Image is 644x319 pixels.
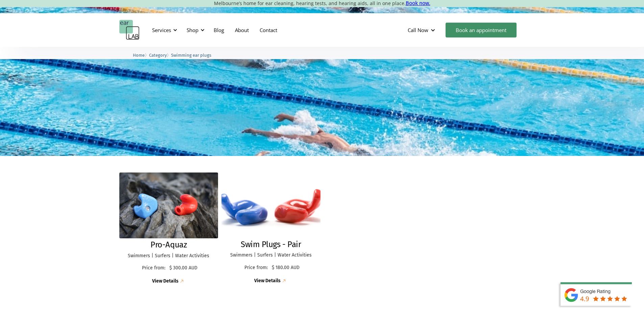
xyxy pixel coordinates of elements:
img: Swim Plugs - Pair [216,169,325,241]
a: Swimming ear plugs [171,52,211,58]
p: $ 300.00 AUD [169,265,197,271]
li: 〉 [149,52,171,59]
span: Home [133,53,145,58]
div: Shop [183,20,207,40]
p: Swimmers | Surfers | Water Activities [228,252,314,258]
a: home [119,20,140,40]
a: Book an appointment [446,23,517,37]
p: $ 180.00 AUD [272,265,300,271]
a: Pro-AquazPro-AquazSwimmers | Surfers | Water ActivitiesPrice from:$ 300.00 AUDView Details [119,172,218,285]
a: Blog [208,20,230,40]
div: Services [152,27,171,33]
p: Price from: [242,265,270,271]
li: 〉 [133,52,149,59]
p: Price from: [140,265,168,271]
a: Category [149,52,167,58]
a: About [230,20,254,40]
div: View Details [152,278,178,284]
p: Swimmers | Surfers | Water Activities [126,253,212,259]
span: Category [149,53,167,58]
div: Services [148,20,179,40]
a: Swim Plugs - PairSwim Plugs - PairSwimmers | Surfers | Water ActivitiesPrice from:$ 180.00 AUDVie... [221,172,320,284]
div: Call Now [408,27,428,33]
a: Home [133,52,145,58]
div: Shop [187,27,198,33]
div: Call Now [402,20,442,40]
h2: Pro-Aquaz [150,240,187,250]
a: Contact [254,20,283,40]
span: Swimming ear plugs [171,53,211,58]
img: Pro-Aquaz [119,172,218,238]
div: View Details [254,278,281,284]
h2: Swim Plugs - Pair [241,240,301,249]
